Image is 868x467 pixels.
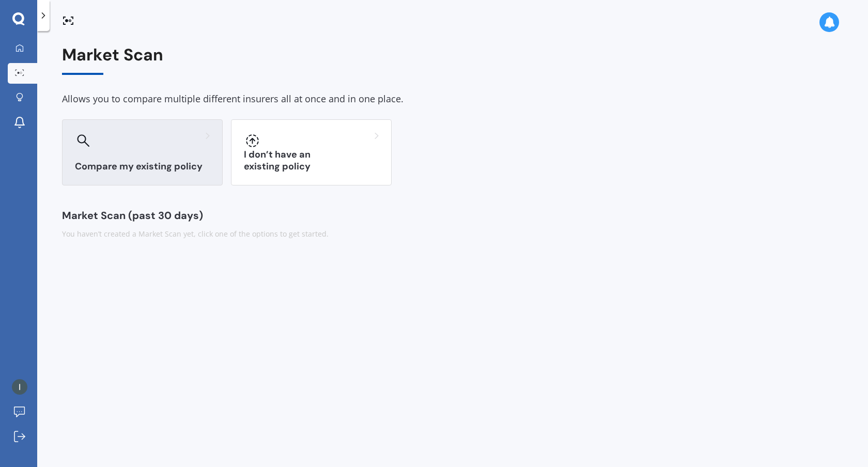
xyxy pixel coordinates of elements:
[244,149,379,173] h3: I don’t have an existing policy
[62,229,843,239] div: You haven’t created a Market Scan yet, click one of the options to get started.
[12,379,27,395] img: AATXAJw3YrFB95t87amWLM6N4mBhLqLt-Fh1LWkdbA1U=s96-c
[62,45,843,75] div: Market Scan
[62,91,843,107] div: Allows you to compare multiple different insurers all at once and in one place.
[62,210,843,221] div: Market Scan (past 30 days)
[75,161,210,173] h3: Compare my existing policy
